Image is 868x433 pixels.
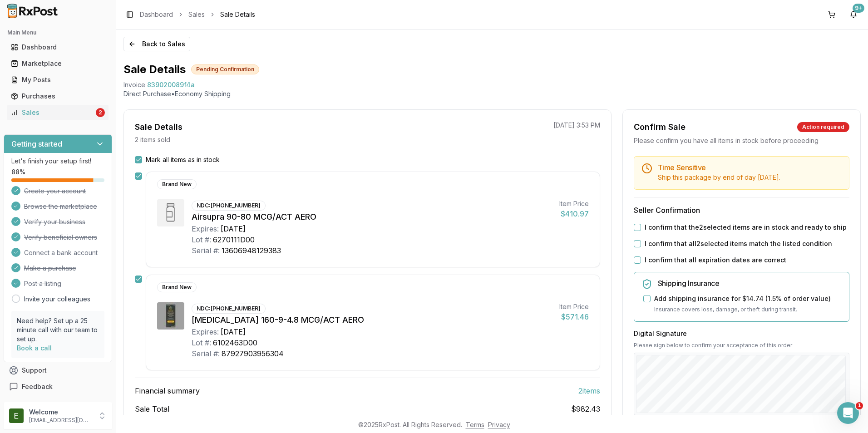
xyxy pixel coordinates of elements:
h3: Seller Confirmation [634,205,849,216]
span: 88 % [11,167,25,177]
div: $410.97 [559,208,589,219]
div: Confirm Sale [634,121,686,133]
h5: Time Sensitive [658,164,842,171]
span: Create your account [24,187,86,196]
span: Ship this package by end of day [DATE] . [658,173,780,181]
h2: Main Menu [7,29,108,36]
a: Invite your colleagues [24,295,90,304]
button: 9+ [846,7,861,22]
div: Sale Details [135,121,182,133]
div: Please confirm you have all items in stock before proceeding [634,136,849,145]
div: Marketplace [11,59,105,68]
span: 1 [856,402,863,409]
button: Purchases [4,89,112,103]
button: Sales2 [4,105,112,120]
label: Add shipping insurance for $14.74 ( 1.5 % of order value) [654,294,831,303]
div: Invoice [123,80,145,89]
span: Make a purchase [24,264,76,273]
button: My Posts [4,73,112,87]
div: Dashboard [11,43,105,52]
div: Purchases [11,92,105,101]
p: Insurance covers loss, damage, or theft during transit. [654,305,842,314]
label: I confirm that all expiration dates are correct [645,256,786,265]
div: Brand New [157,282,197,292]
div: Sales [11,108,94,117]
div: Airsupra 90-80 MCG/ACT AERO [192,211,552,223]
a: Book a call [17,344,52,352]
div: 9+ [853,4,864,13]
a: Terms [466,421,484,428]
p: Please sign below to confirm your acceptance of this order [634,342,849,349]
p: Direct Purchase • Economy Shipping [123,89,861,98]
img: User avatar [9,408,24,423]
a: Marketplace [7,55,108,72]
p: [EMAIL_ADDRESS][DOMAIN_NAME] [29,417,92,424]
div: $571.46 [559,311,589,322]
p: Let's finish your setup first! [11,157,104,166]
a: Dashboard [140,10,173,19]
span: $982.43 [571,403,600,414]
div: 6102463D00 [213,337,257,348]
div: My Posts [11,75,105,84]
h3: Getting started [11,138,62,149]
span: Financial summary [135,385,200,396]
div: Serial #: [192,348,220,359]
a: Privacy [488,421,510,428]
span: 2 item s [578,385,600,396]
nav: breadcrumb [140,10,255,19]
div: Item Price [559,199,589,208]
a: Sales2 [7,104,108,121]
div: Expires: [192,326,219,337]
iframe: Intercom live chat [837,402,859,424]
div: [DATE] [221,326,246,337]
img: Airsupra 90-80 MCG/ACT AERO [157,199,184,226]
label: Mark all items as in stock [146,155,220,164]
img: RxPost Logo [4,4,62,18]
div: [MEDICAL_DATA] 160-9-4.8 MCG/ACT AERO [192,314,552,326]
span: Feedback [22,382,53,391]
button: Support [4,362,112,379]
button: Back to Sales [123,37,190,51]
button: Feedback [4,379,112,395]
h5: Shipping Insurance [658,280,842,287]
div: NDC: [PHONE_NUMBER] [192,201,266,211]
a: Dashboard [7,39,108,55]
span: Connect a bank account [24,248,98,257]
button: Dashboard [4,40,112,54]
div: [DATE] [221,223,246,234]
span: Sale Details [220,10,255,19]
div: Action required [797,122,849,132]
div: 13606948129383 [222,245,281,256]
span: Browse the marketplace [24,202,97,211]
a: Purchases [7,88,108,104]
img: Breztri Aerosphere 160-9-4.8 MCG/ACT AERO [157,302,184,330]
div: Item Price [559,302,589,311]
p: Welcome [29,408,92,417]
div: 6270111D00 [213,234,255,245]
a: Sales [188,10,205,19]
div: 87927903956304 [222,348,284,359]
h3: Digital Signature [634,329,849,338]
p: [DATE] 3:53 PM [553,121,600,130]
p: 2 items sold [135,135,170,144]
div: 2 [96,108,105,117]
div: Lot #: [192,234,211,245]
div: Brand New [157,179,197,189]
span: Post a listing [24,279,61,288]
div: Serial #: [192,245,220,256]
h1: Sale Details [123,62,186,77]
label: I confirm that all 2 selected items match the listed condition [645,239,832,248]
span: Sale Total [135,403,169,414]
label: I confirm that the 2 selected items are in stock and ready to ship [645,223,847,232]
div: Expires: [192,223,219,234]
span: Verify your business [24,217,85,226]
div: NDC: [PHONE_NUMBER] [192,304,266,314]
a: My Posts [7,72,108,88]
div: Lot #: [192,337,211,348]
p: Need help? Set up a 25 minute call with our team to set up. [17,316,99,344]
div: Pending Confirmation [191,64,259,74]
button: Marketplace [4,56,112,71]
span: Verify beneficial owners [24,233,97,242]
span: 839020089f4a [147,80,195,89]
